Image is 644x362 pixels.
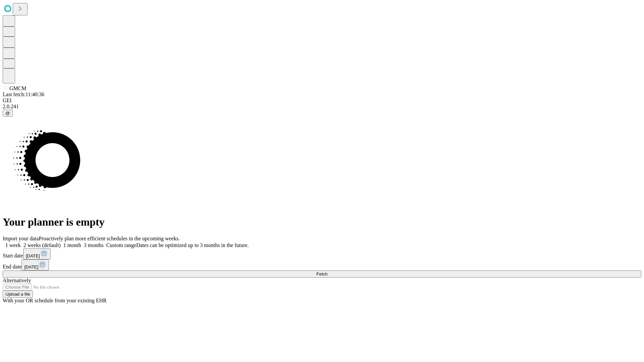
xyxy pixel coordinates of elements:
[84,242,104,248] span: 3 months
[63,242,81,248] span: 1 month
[3,98,641,104] div: GEI
[3,236,39,241] span: Import your data
[23,248,51,259] button: [DATE]
[3,92,44,97] span: Last fetch: 11:40:36
[3,291,33,298] button: Upload a file
[3,104,641,110] div: 2.0.241
[26,253,40,258] span: [DATE]
[24,264,38,269] span: [DATE]
[5,242,21,248] span: 1 week
[3,248,641,259] div: Start date
[136,242,249,248] span: Dates can be optimized up to 3 months in the future.
[23,242,61,248] span: 2 weeks (default)
[9,85,26,91] span: GMCM
[3,278,31,283] span: Alternatively
[3,216,641,228] h1: Your planner is empty
[106,242,136,248] span: Custom range
[3,259,641,270] div: End date
[3,110,13,117] button: @
[3,270,641,278] button: Fetch
[21,259,49,270] button: [DATE]
[316,271,327,277] span: Fetch
[3,298,107,303] span: With your OR schedule from your existing EHR
[39,236,180,241] span: Proactively plan more efficient schedules in the upcoming weeks.
[5,111,10,116] span: @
